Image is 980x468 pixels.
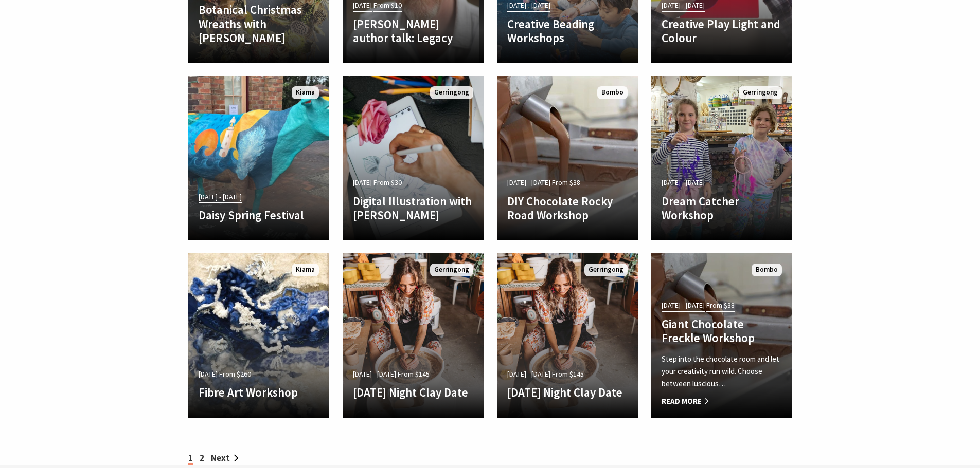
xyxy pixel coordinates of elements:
span: [DATE] - [DATE] [199,191,242,203]
h4: DIY Chocolate Rocky Road Workshop [507,194,628,222]
span: [DATE] [199,368,218,380]
span: Bombo [752,264,782,276]
p: Step into the chocolate room and let your creativity run wild. Choose between luscious… [662,353,782,390]
h4: [DATE] Night Clay Date [353,385,473,400]
span: From $145 [398,368,430,380]
h4: Daisy Spring Festival [199,208,319,222]
span: [DATE] - [DATE] [662,299,705,311]
a: [DATE] - [DATE] Daisy Spring Festival Kiama [188,76,329,240]
span: Gerringong [430,86,473,99]
span: From $38 [552,177,580,189]
span: [DATE] [353,177,372,189]
span: [DATE] - [DATE] [353,368,396,380]
span: Read More [662,395,782,407]
span: Kiama [292,264,319,276]
h4: Botanical Christmas Wreaths with [PERSON_NAME] [199,3,319,45]
a: 2 [200,452,204,463]
a: [DATE] From $260 Fibre Art Workshop Kiama [188,253,329,418]
a: [DATE] - [DATE] From $38 DIY Chocolate Rocky Road Workshop Bombo [497,76,638,240]
h4: Fibre Art Workshop [199,385,319,400]
span: [DATE] - [DATE] [662,177,705,189]
span: Gerringong [430,264,473,276]
h4: Giant Chocolate Freckle Workshop [662,317,782,345]
a: [DATE] - [DATE] From $145 [DATE] Night Clay Date Gerringong [343,253,484,418]
a: Next [211,452,239,463]
span: [DATE] - [DATE] [507,368,550,380]
a: [DATE] From $30 Digital Illustration with [PERSON_NAME] Gerringong [343,76,484,240]
h4: Creative Beading Workshops [507,17,628,45]
span: From $260 [219,368,251,380]
h4: Creative Play Light and Colour [662,17,782,45]
a: [DATE] - [DATE] Dream Catcher Workshop Gerringong [651,76,792,240]
span: Bombo [597,86,628,99]
a: [DATE] - [DATE] From $145 [DATE] Night Clay Date Gerringong [497,253,638,418]
span: [DATE] - [DATE] [507,177,550,189]
h4: [PERSON_NAME] author talk: Legacy [353,17,473,45]
span: From $30 [373,177,402,189]
h4: [DATE] Night Clay Date [507,385,628,400]
a: [DATE] - [DATE] From $38 Giant Chocolate Freckle Workshop Step into the chocolate room and let yo... [651,253,792,418]
span: Gerringong [739,86,782,99]
span: Kiama [292,86,319,99]
span: From $38 [706,299,735,311]
h4: Digital Illustration with [PERSON_NAME] [353,194,473,222]
span: From $145 [552,368,584,380]
h4: Dream Catcher Workshop [662,194,782,222]
span: Gerringong [584,264,628,276]
span: 1 [188,452,193,465]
